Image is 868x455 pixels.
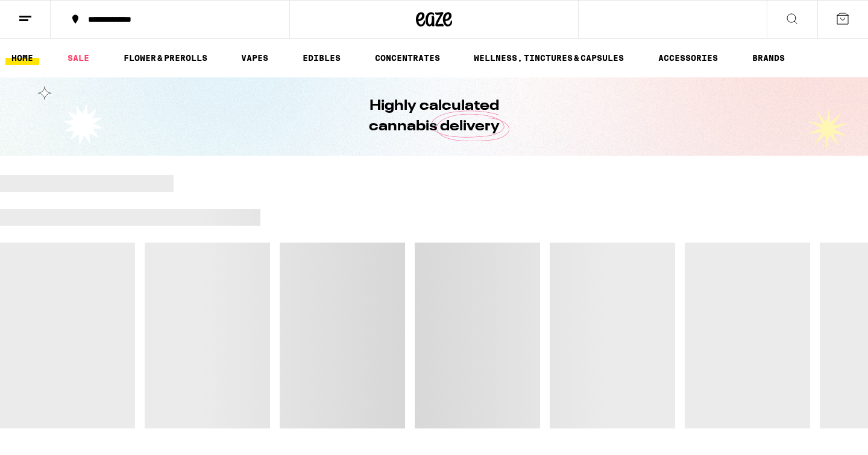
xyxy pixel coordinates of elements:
[5,51,39,65] a: HOME
[746,51,791,65] a: BRANDS
[335,96,533,137] h1: Highly calculated cannabis delivery
[369,51,446,65] a: CONCENTRATES
[61,51,95,65] a: SALE
[652,51,724,65] a: ACCESSORIES
[468,51,630,65] a: WELLNESS, TINCTURES & CAPSULES
[118,51,213,65] a: FLOWER & PREROLLS
[297,51,347,65] a: EDIBLES
[235,51,274,65] a: VAPES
